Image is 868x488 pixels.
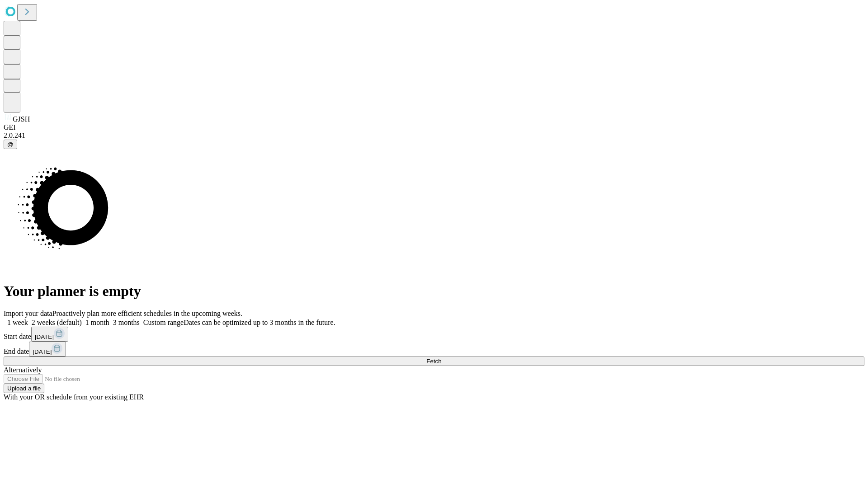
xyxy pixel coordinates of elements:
div: Start date [4,327,864,342]
span: [DATE] [33,348,52,355]
span: [DATE] [35,333,54,340]
span: With your OR schedule from your existing EHR [4,393,144,401]
span: Custom range [143,319,184,326]
span: Import your data [4,310,52,317]
span: @ [7,141,14,148]
span: 1 week [7,319,28,326]
button: Upload a file [4,384,44,393]
h1: Your planner is empty [4,283,864,300]
button: [DATE] [31,327,68,342]
span: 1 month [85,319,109,326]
span: 3 months [113,319,140,326]
div: GEI [4,123,864,131]
span: Dates can be optimized up to 3 months in the future. [184,319,335,326]
span: Proactively plan more efficient schedules in the upcoming weeks. [52,310,242,317]
div: 2.0.241 [4,131,864,140]
span: Fetch [426,358,441,365]
span: GJSH [13,115,30,123]
button: [DATE] [29,342,66,357]
div: End date [4,342,864,357]
span: Alternatively [4,366,42,374]
button: Fetch [4,357,864,366]
button: @ [4,140,17,149]
span: 2 weeks (default) [32,319,82,326]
